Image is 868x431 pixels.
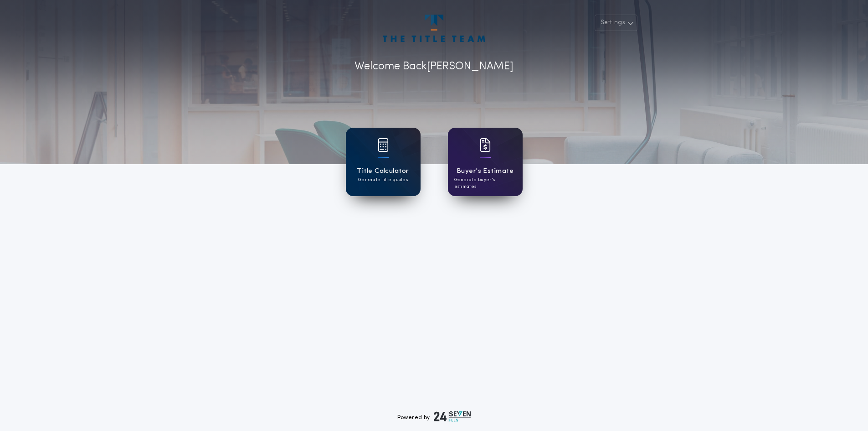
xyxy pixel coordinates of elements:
[378,138,389,152] img: card icon
[457,166,514,177] h1: Buyer's Estimate
[448,128,523,196] a: card iconBuyer's EstimateGenerate buyer's estimates
[397,411,471,422] div: Powered by
[346,128,421,196] a: card iconTitle CalculatorGenerate title quotes
[357,166,409,177] h1: Title Calculator
[454,177,516,190] p: Generate buyer's estimates
[358,177,408,183] p: Generate title quotes
[354,58,514,75] p: Welcome Back [PERSON_NAME]
[480,138,491,152] img: card icon
[383,15,485,42] img: account-logo
[595,15,637,31] button: Settings
[434,411,471,422] img: logo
